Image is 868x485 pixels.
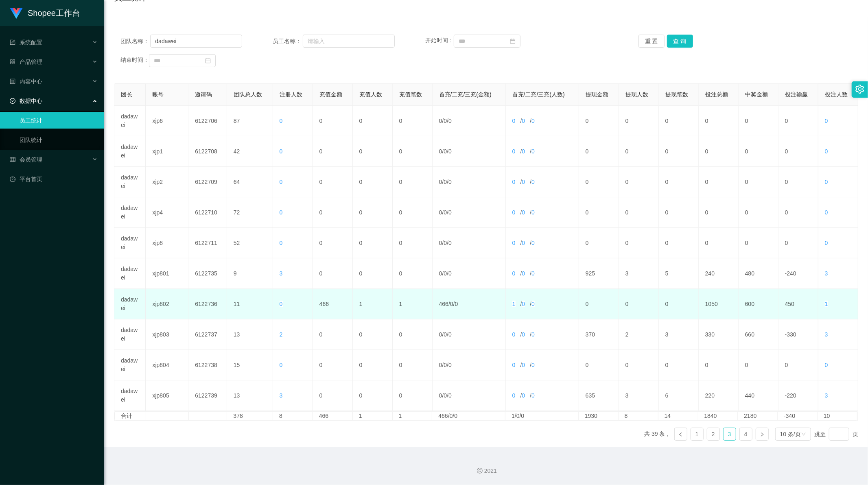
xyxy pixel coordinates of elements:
[313,106,353,136] td: 0
[146,258,188,289] td: xjp801
[114,350,146,380] td: dadawei
[444,362,447,368] span: 0
[393,197,433,228] td: 0
[353,167,393,197] td: 0
[579,106,619,136] td: 0
[531,179,535,185] span: 0
[444,148,447,155] span: 0
[785,91,808,98] span: 投注输赢
[353,106,393,136] td: 0
[522,179,525,185] span: 0
[659,197,699,228] td: 0
[114,380,146,411] td: dadawei
[638,35,665,48] button: 重 置
[506,289,579,319] td: / /
[659,289,699,319] td: 0
[439,179,442,185] span: 0
[433,258,506,289] td: / /
[579,319,619,350] td: 370
[619,350,659,380] td: 0
[659,136,699,167] td: 0
[579,412,619,420] td: 1930
[433,350,506,380] td: / /
[825,301,828,307] span: 1
[393,136,433,167] td: 0
[439,301,448,307] span: 466
[120,37,150,46] span: 团队名称：
[10,79,15,84] i: 图标: profile
[450,301,453,307] span: 0
[439,209,442,216] span: 0
[448,362,452,368] span: 0
[699,258,739,289] td: 240
[512,118,516,124] span: 0
[188,319,227,350] td: 6122737
[439,392,442,399] span: 0
[444,240,447,246] span: 0
[531,118,535,124] span: 0
[399,91,422,98] span: 充值笔数
[280,331,283,338] span: 2
[10,59,15,65] i: 图标: appstore-o
[512,301,516,307] span: 1
[353,319,393,350] td: 0
[439,362,442,368] span: 0
[678,432,683,437] i: 图标: left
[619,197,659,228] td: 0
[313,412,353,420] td: 466
[280,91,302,98] span: 注册人数
[448,118,452,124] span: 0
[707,428,720,441] li: 2
[439,91,492,98] span: 首充/二充/三充(金额)
[227,350,273,380] td: 15
[234,91,262,98] span: 团队总人数
[425,37,454,44] span: 开始时间：
[114,197,146,228] td: dadawei
[393,380,433,411] td: 0
[114,228,146,258] td: dadawei
[393,289,433,319] td: 1
[353,258,393,289] td: 0
[531,148,535,155] span: 0
[619,319,659,350] td: 2
[433,319,506,350] td: / /
[739,258,778,289] td: 480
[522,331,525,338] span: 0
[699,197,739,228] td: 0
[778,136,818,167] td: 0
[778,106,818,136] td: 0
[619,106,659,136] td: 0
[146,106,188,136] td: xjp6
[433,228,506,258] td: / /
[522,148,525,155] span: 0
[353,197,393,228] td: 0
[512,240,516,246] span: 0
[114,289,146,319] td: dadawei
[667,35,693,48] button: 查 询
[745,91,768,98] span: 中奖金额
[825,331,828,338] span: 3
[433,289,506,319] td: / /
[778,380,818,411] td: -220
[313,319,353,350] td: 0
[10,156,42,163] span: 会员管理
[739,106,778,136] td: 0
[10,59,42,65] span: 产品管理
[10,9,80,16] a: Shopee工作台
[393,258,433,289] td: 0
[10,157,15,162] i: 图标: table
[659,380,699,411] td: 6
[674,428,687,441] li: 上一页
[439,118,442,124] span: 0
[512,362,516,368] span: 0
[659,319,699,350] td: 3
[227,380,273,411] td: 13
[303,35,395,48] input: 请输入
[188,197,227,228] td: 6122710
[439,148,442,155] span: 0
[439,240,442,246] span: 0
[512,209,516,216] span: 0
[579,380,619,411] td: 635
[780,428,801,440] div: 10 条/页
[723,428,736,441] li: 3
